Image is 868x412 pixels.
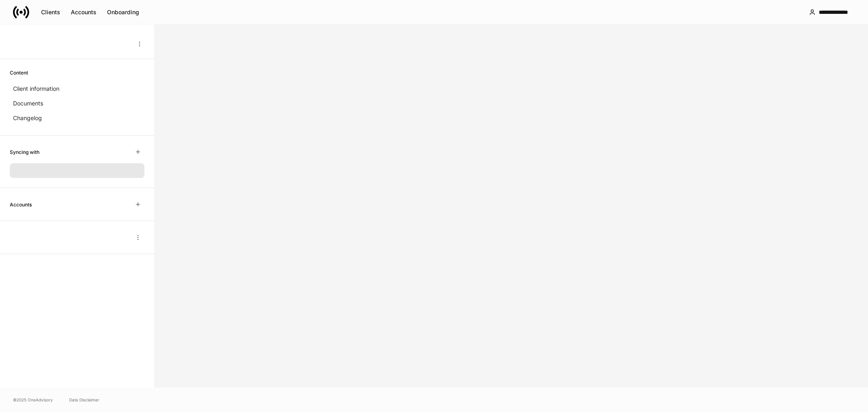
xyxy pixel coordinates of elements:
[13,114,42,122] p: Changelog
[10,69,28,77] h6: Content
[10,148,39,156] h6: Syncing with
[66,6,102,19] button: Accounts
[102,6,144,19] button: Onboarding
[13,99,43,107] p: Documents
[69,397,99,403] a: Data Disclaimer
[107,8,139,16] div: Onboarding
[10,111,144,125] a: Changelog
[36,6,66,19] button: Clients
[41,8,60,16] div: Clients
[71,8,96,16] div: Accounts
[10,81,144,96] a: Client information
[13,85,59,93] p: Client information
[10,96,144,111] a: Documents
[10,201,32,208] h6: Accounts
[13,397,53,403] span: © 2025 OneAdvisory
